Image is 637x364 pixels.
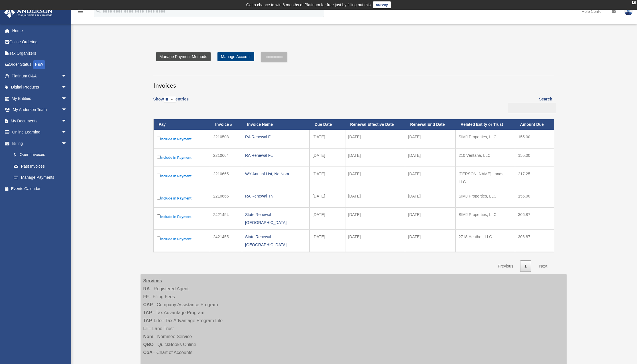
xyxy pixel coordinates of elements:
input: Search: [508,103,556,114]
td: [DATE] [310,230,345,252]
i: search [95,8,101,14]
td: 306.87 [515,230,554,252]
a: My Documentsarrow_drop_down [4,115,76,127]
td: 2718 Heather, LLC [455,230,515,252]
strong: RA [143,286,150,291]
td: [DATE] [310,207,345,230]
label: Include in Payment [157,154,207,161]
a: Platinum Q&Aarrow_drop_down [4,70,76,82]
td: 155.00 [515,148,554,167]
img: User Pic [624,7,633,15]
td: [DATE] [310,167,345,189]
td: [DATE] [345,148,405,167]
input: Include in Payment [157,174,160,177]
a: Manage Payment Methods [156,52,211,61]
label: Include in Payment [157,213,207,220]
strong: FF [143,294,149,299]
a: Home [4,25,76,36]
span: arrow_drop_down [61,70,73,82]
span: arrow_drop_down [61,82,73,93]
h3: Invoices [153,76,554,90]
div: close [632,1,636,4]
div: State Renewal [GEOGRAPHIC_DATA] [245,233,306,249]
div: WY Annual List, No Nom [245,170,306,178]
span: arrow_drop_down [61,127,73,138]
th: Pay: activate to sort column descending [154,119,210,130]
label: Include in Payment [157,235,207,242]
a: $Open Invoices [8,149,70,161]
strong: CAP [143,302,153,307]
label: Include in Payment [157,135,207,143]
td: [DATE] [345,167,405,189]
a: Tax Organizers [4,48,76,59]
td: [DATE] [345,130,405,148]
a: survey [373,1,391,8]
a: Digital Productsarrow_drop_down [4,82,76,93]
td: 2421454 [210,207,242,230]
a: Past Invoices [8,161,73,172]
a: Manage Account [217,52,254,61]
td: 2210666 [210,189,242,207]
input: Include in Payment [157,237,160,240]
th: Renewal Effective Date: activate to sort column ascending [345,119,405,130]
td: [DATE] [310,130,345,148]
td: 210 Ventana, LLC [455,148,515,167]
th: Amount Due: activate to sort column ascending [515,119,554,130]
td: SIMJ Properties, LLC [455,130,515,148]
a: Billingarrow_drop_down [4,138,73,149]
th: Related Entity or Trust: activate to sort column ascending [455,119,515,130]
th: Due Date: activate to sort column ascending [310,119,345,130]
strong: TAP-Lite [143,318,162,323]
td: [DATE] [345,230,405,252]
div: RA Renewal TN [245,192,306,200]
a: Events Calendar [4,183,76,194]
img: Anderson Advisors Platinum Portal [3,7,54,18]
a: My Anderson Teamarrow_drop_down [4,104,76,116]
td: [DATE] [310,189,345,207]
label: Include in Payment [157,195,207,202]
strong: CoA [143,350,153,355]
a: Order StatusNEW [4,59,76,71]
div: RA Renewal FL [245,151,306,159]
div: Get a chance to win 6 months of Platinum for free just by filling out this [246,1,371,8]
label: Include in Payment [157,172,207,180]
td: 2210508 [210,130,242,148]
td: 2210665 [210,167,242,189]
a: Previous [493,260,517,272]
th: Renewal End Date: activate to sort column ascending [405,119,455,130]
a: 1 [520,260,531,272]
a: Online Learningarrow_drop_down [4,127,76,138]
td: [DATE] [405,130,455,148]
th: Invoice #: activate to sort column ascending [210,119,242,130]
td: SIMJ Properties, LLC [455,207,515,230]
div: NEW [33,60,45,69]
th: Invoice Name: activate to sort column ascending [242,119,310,130]
td: SIMJ Properties, LLC [455,189,515,207]
span: arrow_drop_down [61,104,73,116]
i: menu [77,8,84,15]
td: [DATE] [405,189,455,207]
td: 306.87 [515,207,554,230]
td: [DATE] [405,148,455,167]
input: Include in Payment [157,155,160,159]
label: Search: [506,96,554,113]
div: State Renewal [GEOGRAPHIC_DATA] [245,211,306,227]
label: Show entries [153,96,189,109]
select: Showentries [164,96,176,103]
td: [DATE] [405,230,455,252]
td: [DATE] [405,167,455,189]
div: RA Renewal FL [245,133,306,141]
a: menu [77,10,84,15]
td: [DATE] [405,207,455,230]
span: arrow_drop_down [61,93,73,104]
td: 155.00 [515,130,554,148]
td: [PERSON_NAME] Lands, LLC [455,167,515,189]
td: 217.25 [515,167,554,189]
td: 155.00 [515,189,554,207]
strong: QBO [143,342,154,347]
a: Manage Payments [8,172,73,183]
strong: TAP [143,310,152,315]
input: Include in Payment [157,196,160,200]
td: [DATE] [345,189,405,207]
td: [DATE] [310,148,345,167]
